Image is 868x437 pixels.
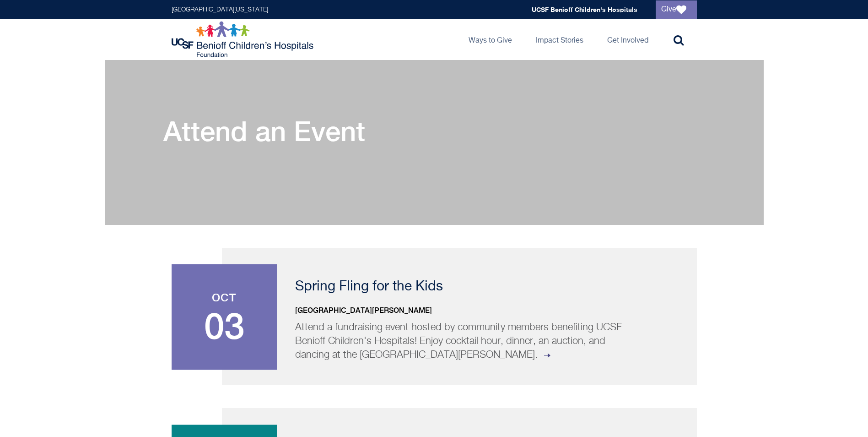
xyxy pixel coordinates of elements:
a: [GEOGRAPHIC_DATA][US_STATE] [172,6,268,13]
a: Get Involved [600,19,656,60]
h1: Attend an Event [163,115,365,147]
span: Oct [181,292,268,303]
a: Give [656,0,697,19]
a: UCSF Benioff Children's Hospitals [532,5,637,13]
a: Ways to Give [461,19,519,60]
p: Attend a fundraising event hosted by community members benefiting UCSF Benioff Children's Hospita... [295,321,636,362]
a: Oct 03 Spring Fling for the Kids [GEOGRAPHIC_DATA][PERSON_NAME] Attend a fundraising event hosted... [222,248,697,385]
p: Spring Fling for the Kids [295,280,674,294]
a: Impact Stories [528,19,591,60]
span: 03 [181,307,268,344]
img: Logo for UCSF Benioff Children's Hospitals Foundation [172,21,316,58]
p: [GEOGRAPHIC_DATA][PERSON_NAME] [295,305,674,316]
